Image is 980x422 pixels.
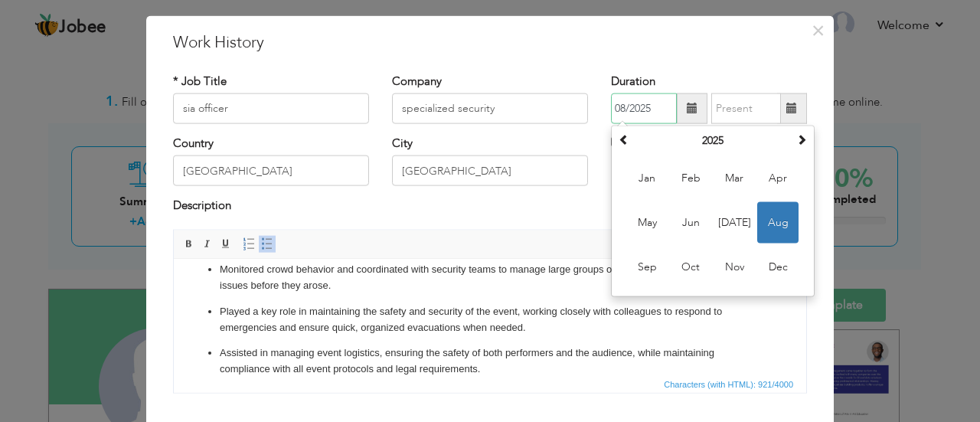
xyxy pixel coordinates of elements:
[392,73,442,89] label: Company
[626,247,668,288] span: Sep
[199,235,216,252] a: Italic
[611,73,655,89] label: Duration
[259,235,276,252] a: Insert/Remove Bulleted List
[714,202,755,244] span: [DATE]
[626,158,668,199] span: Jan
[181,235,198,252] a: Bold
[173,73,227,89] label: * Job Title
[619,134,629,145] span: Previous Year
[757,158,799,199] span: Apr
[611,93,677,124] input: From
[805,18,830,42] button: Close
[626,202,668,244] span: May
[757,202,799,244] span: Aug
[661,377,798,391] div: Statistics
[217,235,234,252] a: Underline
[670,158,711,199] span: Feb
[240,235,257,252] a: Insert/Remove Numbered List
[670,202,711,244] span: Jun
[173,136,214,152] label: Country
[796,134,807,145] span: Next Year
[757,247,799,288] span: Dec
[173,198,231,214] label: Description
[714,158,755,199] span: Mar
[174,259,806,374] iframe: Rich Text Editor, workEditor
[670,247,711,288] span: Oct
[392,136,413,152] label: City
[714,247,755,288] span: Nov
[661,377,796,391] span: Characters (with HTML): 921/4000
[711,93,781,124] input: Present
[633,129,792,152] th: Select Year
[46,86,586,118] p: Assisted in managing event logistics, ensuring the safety of both performers and the audience, wh...
[812,16,825,44] span: ×
[173,31,807,54] h3: Work History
